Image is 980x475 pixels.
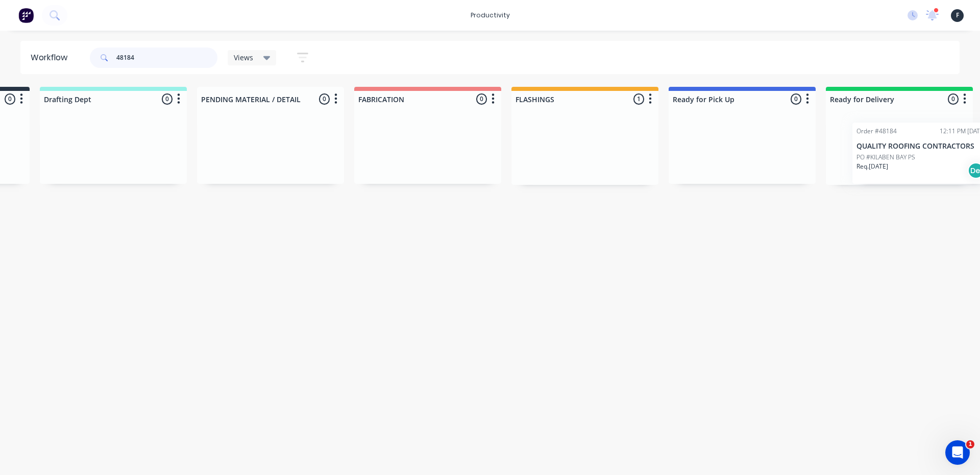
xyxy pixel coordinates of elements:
[966,440,974,448] span: 1
[945,440,970,465] iframe: Intercom live chat
[956,11,959,20] span: F
[116,47,217,68] input: Search for orders...
[234,52,253,63] span: Views
[31,52,72,64] div: Workflow
[18,8,34,23] img: Factory
[465,8,515,23] div: productivity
